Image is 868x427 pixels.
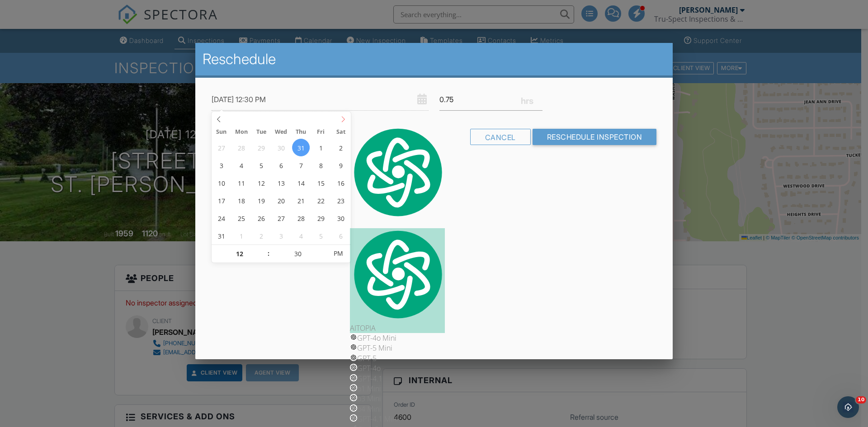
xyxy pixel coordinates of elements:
[350,353,445,363] div: GPT-5
[232,209,250,227] span: August 25, 2025
[350,414,445,424] div: GPT-4.1 Mini
[312,192,330,209] span: August 22, 2025
[272,139,290,156] span: July 30, 2025
[332,139,349,156] span: August 2, 2025
[332,192,349,209] span: August 23, 2025
[232,156,250,174] span: August 4, 2025
[270,245,325,263] input: Scroll to increment
[232,174,250,192] span: August 11, 2025
[312,139,330,156] span: August 1, 2025
[252,227,270,244] span: September 2, 2025
[212,129,231,135] span: Sun
[350,333,357,341] img: gpt-black.svg
[272,209,290,227] span: August 27, 2025
[350,126,445,218] img: logo.svg
[232,139,250,156] span: July 28, 2025
[312,174,330,192] span: August 15, 2025
[292,227,310,244] span: September 4, 2025
[312,156,330,174] span: August 8, 2025
[332,227,349,244] span: September 6, 2025
[350,384,445,394] div: o1 Mini
[350,363,445,373] div: GPT-4o
[350,404,445,414] div: o4 Mini
[350,394,357,401] img: gpt-black.svg
[291,129,311,135] span: Thu
[350,374,357,381] img: gpt-black.svg
[252,174,270,192] span: August 12, 2025
[856,396,866,404] span: 10
[312,227,330,244] span: September 5, 2025
[332,174,349,192] span: August 16, 2025
[332,156,349,174] span: August 9, 2025
[292,156,310,174] span: August 7, 2025
[311,129,331,135] span: Fri
[350,414,357,422] img: gpt-black.svg
[350,404,357,412] img: gpt-black.svg
[350,228,445,320] img: logo.svg
[252,156,270,174] span: August 5, 2025
[212,245,267,263] input: Scroll to increment
[350,384,357,391] img: gpt-black.svg
[350,354,357,361] img: gpt-black.svg
[350,343,357,351] img: gpt-black.svg
[331,129,351,135] span: Sat
[212,209,230,227] span: August 24, 2025
[272,227,290,244] span: September 3, 2025
[325,244,350,263] span: Click to toggle
[533,129,657,145] input: Reschedule Inspection
[350,374,445,384] div: GPT-4.1
[350,228,445,333] div: AITOPIA
[271,129,291,135] span: Wed
[292,139,310,156] span: July 31, 2025
[212,156,230,174] span: August 3, 2025
[350,364,357,371] img: gpt-black.svg
[292,192,310,209] span: August 21, 2025
[203,50,665,68] h2: Reschedule
[312,209,330,227] span: August 29, 2025
[350,343,445,353] div: GPT-5 Mini
[292,209,310,227] span: August 28, 2025
[272,156,290,174] span: August 6, 2025
[232,227,250,244] span: September 1, 2025
[267,244,270,263] span: :
[837,396,859,418] iframe: Intercom live chat
[350,394,445,404] div: o3 Mini
[272,192,290,209] span: August 20, 2025
[212,139,230,156] span: July 27, 2025
[212,227,230,244] span: August 31, 2025
[252,139,270,156] span: July 29, 2025
[252,192,270,209] span: August 19, 2025
[332,209,349,227] span: August 30, 2025
[350,333,445,343] div: GPT-4o Mini
[272,174,290,192] span: August 13, 2025
[231,129,251,135] span: Mon
[292,174,310,192] span: August 14, 2025
[232,192,250,209] span: August 18, 2025
[470,129,531,145] div: Cancel
[212,192,230,209] span: August 17, 2025
[212,174,230,192] span: August 10, 2025
[252,209,270,227] span: August 26, 2025
[251,129,271,135] span: Tue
